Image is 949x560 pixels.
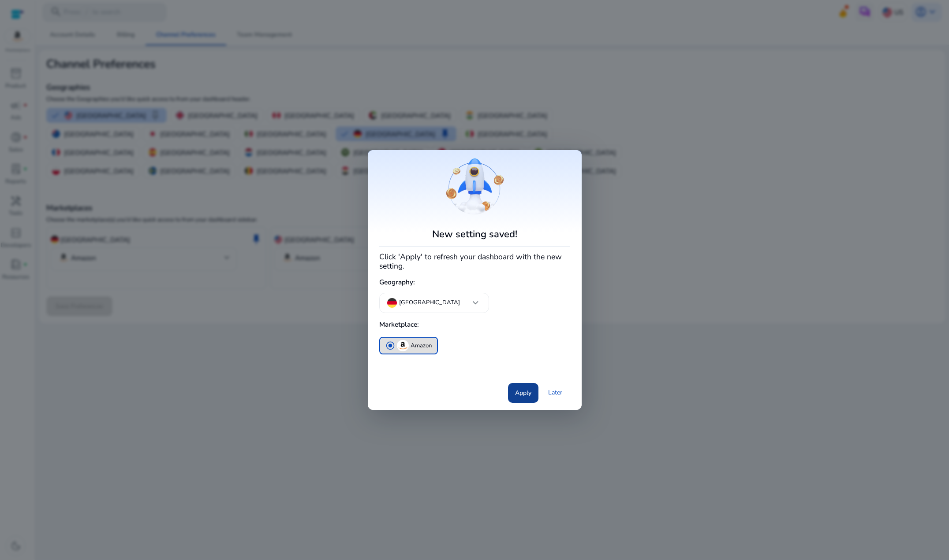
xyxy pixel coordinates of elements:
button: Apply [508,383,538,403]
p: [GEOGRAPHIC_DATA] [399,298,460,307]
img: de.svg [387,298,397,308]
span: radio_button_checked [385,341,395,350]
span: keyboard_arrow_down [470,297,481,309]
p: Amazon [411,341,432,350]
span: Apply [515,388,531,398]
h4: Click 'Apply' to refresh your dashboard with the new setting. [379,251,570,271]
h5: Marketplace: [379,317,570,332]
img: amazon.svg [397,340,408,351]
h5: Geography: [379,274,570,290]
a: Later [540,384,570,402]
